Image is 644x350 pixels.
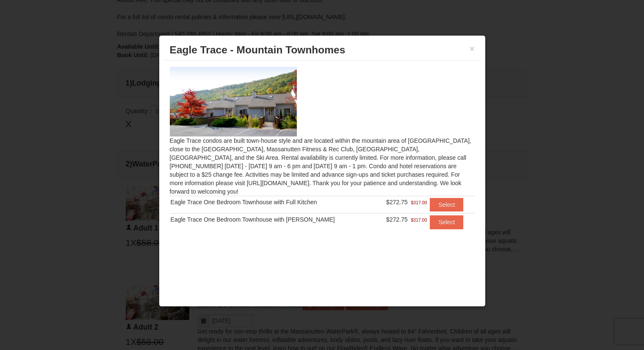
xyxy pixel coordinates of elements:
[386,199,408,206] span: $272.75
[470,44,475,53] button: ×
[170,44,345,56] span: Eagle Trace - Mountain Townhomes
[411,198,427,207] span: $317.00
[170,67,297,136] img: 19218983-1-9b289e55.jpg
[411,216,427,224] span: $317.00
[386,216,408,223] span: $272.75
[171,215,375,224] div: Eagle Trace One Bedroom Townhouse with [PERSON_NAME]
[430,215,463,229] button: Select
[171,198,375,206] div: Eagle Trace One Bedroom Townhouse with Full Kitchen
[163,61,481,246] div: Eagle Trace condos are built town-house style and are located within the mountain area of [GEOGRA...
[430,198,463,211] button: Select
